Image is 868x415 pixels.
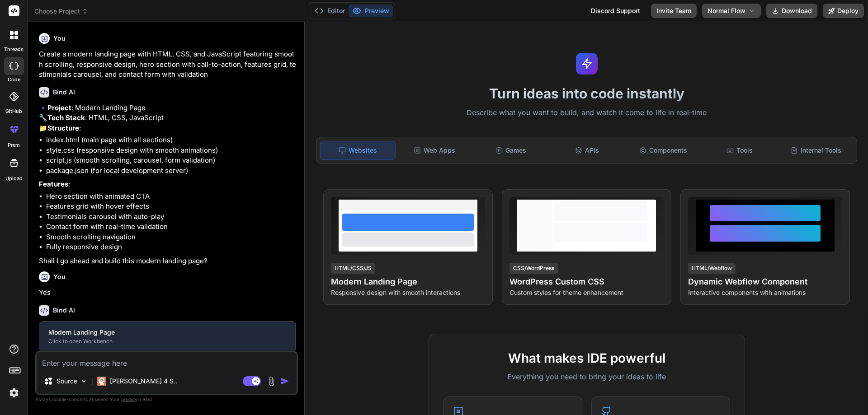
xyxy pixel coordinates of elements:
div: Internal Tools [778,141,853,160]
p: Shall I go ahead and build this modern landing page? [39,256,296,266]
p: Source [57,377,77,386]
li: Smooth scrolling navigation [46,232,296,242]
div: HTML/CSS/JS [331,263,375,274]
h6: Bind AI [53,88,75,97]
p: Interactive components with animations [688,288,842,297]
li: index.html (main page with all sections) [46,135,296,145]
li: script.js (smooth scrolling, carousel, form validation) [46,155,296,166]
strong: Tech Stack [47,113,85,122]
div: Click to open Workbench [48,338,286,345]
div: Components [626,141,701,160]
strong: Structure [47,124,79,132]
h4: WordPress Custom CSS [509,275,664,288]
label: prem [8,141,20,149]
button: Invite Team [651,4,697,18]
div: Web Apps [397,141,472,160]
img: Pick Models [80,378,88,385]
li: style.css (responsive design with smooth animations) [46,145,296,156]
p: : [39,179,296,190]
li: Contact form with real-time validation [46,222,296,232]
button: Editor [311,5,349,17]
h6: Bind AI [53,306,75,315]
h2: What makes IDE powerful [443,349,730,368]
div: APIs [550,141,624,160]
strong: Project [47,103,71,112]
img: icon [280,377,289,386]
p: Describe what you want to build, and watch it come to life in real-time [311,107,863,119]
div: Tools [703,141,777,160]
strong: Features [39,180,68,188]
img: settings [6,385,22,401]
p: [PERSON_NAME] 4 S.. [110,377,177,386]
li: Testimonials carousel with auto-play [46,212,296,222]
li: Fully responsive design [46,242,296,252]
p: Always double-check its answers. Your in Bind [35,395,298,404]
span: privacy [121,396,137,402]
label: GitHub [5,107,22,115]
span: Choose Project [34,7,88,16]
div: Discord Support [585,4,646,18]
li: Features grid with hover effects [46,201,296,212]
h4: Dynamic Webflow Component [688,275,842,288]
div: CSS/WordPress [509,263,558,274]
div: Modern Landing Page [48,328,286,337]
img: attachment [266,376,277,387]
button: Preview [349,5,393,17]
span: Normal Flow [708,6,745,15]
div: HTML/Webflow [688,263,736,274]
div: Games [474,141,548,160]
h4: Modern Landing Page [331,275,485,288]
label: Upload [5,175,23,182]
button: Modern Landing PageClick to open Workbench [39,322,295,351]
button: Normal Flow [702,4,761,18]
p: Create a modern landing page with HTML, CSS, and JavaScript featuring smooth scrolling, responsiv... [39,49,296,80]
button: Download [766,4,817,18]
button: Deploy [823,4,864,18]
p: Yes [39,288,296,298]
div: Websites [320,141,396,160]
h1: Turn ideas into code instantly [311,85,863,102]
p: 🔹 : Modern Landing Page 🔧 : HTML, CSS, JavaScript 📁 : [39,103,296,134]
p: Everything you need to bring your ideas to life [443,371,730,382]
label: code [8,76,20,84]
h6: You [53,272,66,281]
li: Hero section with animated CTA [46,191,296,202]
p: Custom styles for theme enhancement [509,288,664,297]
p: Responsive design with smooth interactions [331,288,485,297]
h6: You [53,34,66,43]
li: package.json (for local development server) [46,166,296,176]
label: threads [4,46,24,53]
img: Claude 4 Sonnet [97,377,106,386]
